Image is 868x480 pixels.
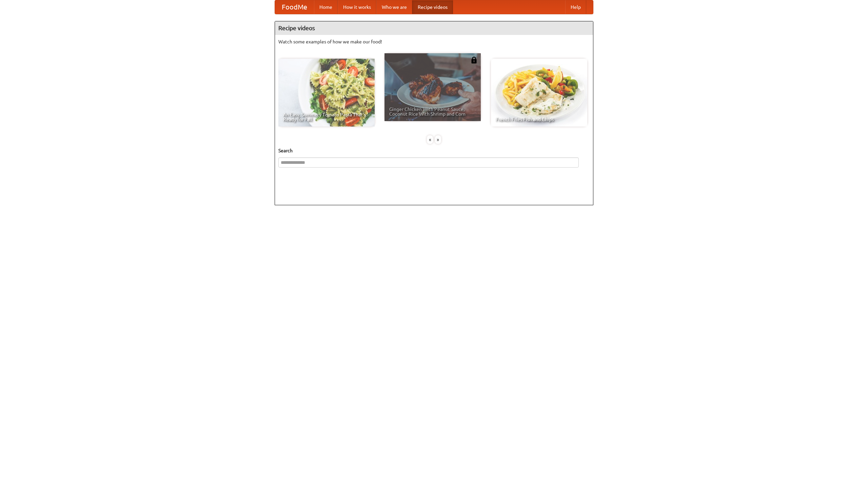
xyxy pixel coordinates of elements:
[338,0,376,14] a: How it works
[314,0,338,14] a: Home
[435,135,441,144] div: »
[278,38,590,45] p: Watch some examples of how we make our food!
[565,0,586,14] a: Help
[412,0,453,14] a: Recipe videos
[278,147,590,154] h5: Search
[491,59,587,127] a: French Fries Fish and Chips
[275,0,314,14] a: FoodMe
[278,59,375,127] a: An Easy, Summery Tomato Pasta That's Ready for Fall
[427,135,433,144] div: «
[376,0,412,14] a: Who we are
[496,117,583,122] span: French Fries Fish and Chips
[283,112,370,122] span: An Easy, Summery Tomato Pasta That's Ready for Fall
[471,57,477,63] img: 483408.png
[275,21,593,35] h4: Recipe videos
